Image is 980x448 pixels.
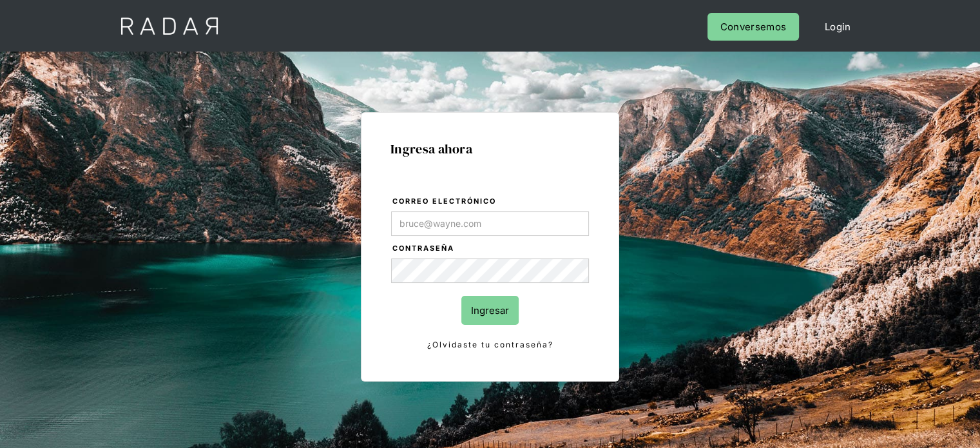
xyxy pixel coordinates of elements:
input: Ingresar [461,296,519,325]
a: Login [812,13,864,41]
a: ¿Olvidaste tu contraseña? [391,338,589,352]
h1: Ingresa ahora [390,142,590,156]
input: bruce@wayne.com [391,211,589,236]
label: Contraseña [392,242,589,255]
form: Login Form [390,195,590,352]
label: Correo electrónico [392,195,589,208]
a: Conversemos [707,13,799,41]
